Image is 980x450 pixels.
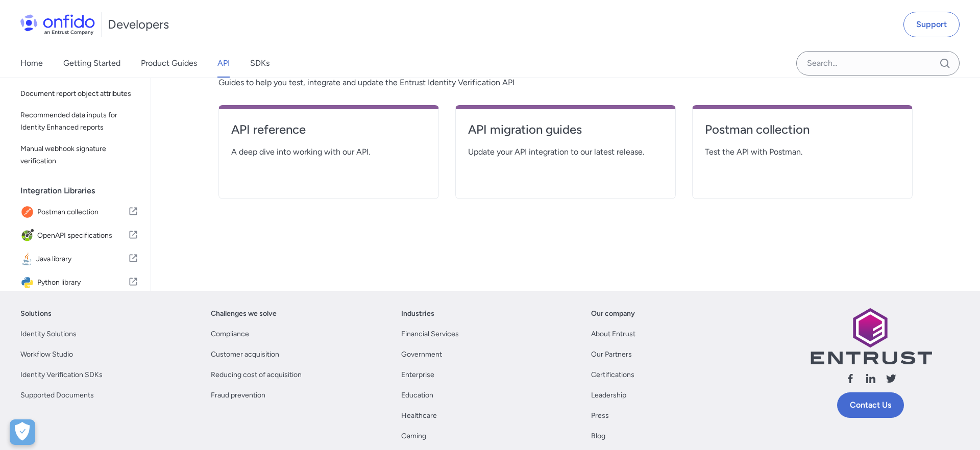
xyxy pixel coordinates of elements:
[20,252,36,266] img: IconJava library
[885,372,897,385] svg: Follow us X (Twitter)
[211,348,279,361] a: Customer acquisition
[810,308,932,364] img: Entrust logo
[10,419,35,445] button: Open Preferences
[10,419,35,445] div: Cookie Preferences
[837,392,904,418] a: Contact Us
[20,276,37,290] img: IconPython library
[37,276,128,290] span: Python library
[591,328,635,340] a: About Entrust
[401,308,434,320] a: Industries
[36,252,128,266] span: Java library
[591,430,605,442] a: Blog
[16,84,142,104] a: Document report object attributes
[20,308,52,320] a: Solutions
[20,14,95,35] img: Onfido Logo
[20,109,138,134] span: Recommended data inputs for Identity Enhanced reports
[844,372,856,388] a: Follow us facebook
[865,372,877,388] a: Follow us linkedin
[231,146,426,158] span: A deep dive into working with our API.
[20,88,138,100] span: Document report object attributes
[401,410,437,422] a: Healthcare
[705,146,900,158] span: Test the API with Postman.
[108,16,169,33] h1: Developers
[16,271,142,294] a: IconPython libraryPython library
[705,121,900,146] a: Postman collection
[16,105,142,138] a: Recommended data inputs for Identity Enhanced reports
[63,49,120,78] a: Getting Started
[16,248,142,270] a: IconJava libraryJava library
[591,348,632,361] a: Our Partners
[468,121,663,138] h4: API migration guides
[217,49,230,78] a: API
[141,49,197,78] a: Product Guides
[20,229,37,243] img: IconOpenAPI specifications
[468,146,663,158] span: Update your API integration to our latest release.
[211,369,302,381] a: Reducing cost of acquisition
[591,389,626,402] a: Leadership
[401,348,442,361] a: Government
[865,372,877,385] svg: Follow us linkedin
[231,121,426,146] a: API reference
[211,389,265,402] a: Fraud prevention
[401,328,459,340] a: Financial Services
[37,205,128,219] span: Postman collection
[796,51,960,76] input: Onfido search input field
[20,181,146,201] div: Integration Libraries
[903,12,960,37] a: Support
[468,121,663,146] a: API migration guides
[20,389,94,402] a: Supported Documents
[20,348,73,361] a: Workflow Studio
[20,49,43,78] a: Home
[844,372,856,385] svg: Follow us facebook
[401,430,426,442] a: Gaming
[16,139,142,171] a: Manual webhook signature verification
[401,369,434,381] a: Enterprise
[591,369,634,381] a: Certifications
[705,121,900,138] h4: Postman collection
[211,308,277,320] a: Challenges we solve
[37,229,128,243] span: OpenAPI specifications
[250,49,269,78] a: SDKs
[401,389,433,402] a: Education
[16,224,142,247] a: IconOpenAPI specificationsOpenAPI specifications
[20,205,37,219] img: IconPostman collection
[591,308,635,320] a: Our company
[20,143,138,167] span: Manual webhook signature verification
[885,372,897,388] a: Follow us X (Twitter)
[16,201,142,223] a: IconPostman collectionPostman collection
[231,121,426,138] h4: API reference
[20,328,77,340] a: Identity Solutions
[211,328,249,340] a: Compliance
[591,410,609,422] a: Press
[218,77,913,89] span: Guides to help you test, integrate and update the Entrust Identity Verification API
[20,369,103,381] a: Identity Verification SDKs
